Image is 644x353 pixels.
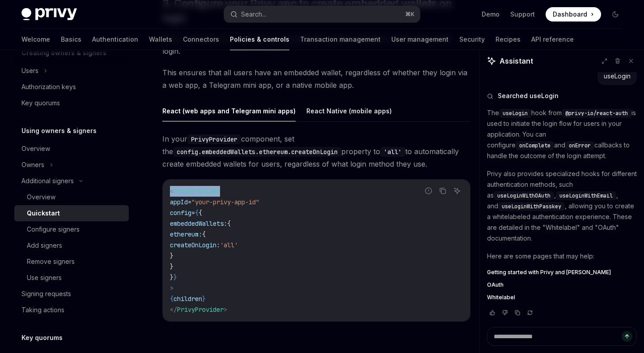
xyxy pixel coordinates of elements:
[27,192,55,202] div: Overview
[300,29,381,50] a: Transaction management
[531,29,574,50] a: API reference
[487,269,611,276] span: Getting started with Privy and [PERSON_NAME]
[170,252,174,260] span: }
[174,295,202,303] span: children
[482,10,500,19] a: Demo
[174,273,177,281] span: }
[608,7,623,22] button: Toggle dark mode
[21,288,71,299] div: Signing requests
[170,295,174,303] span: {
[21,176,74,186] div: Additional signers
[14,254,129,270] a: Remove signers
[500,56,533,66] span: Assistant
[487,108,637,161] p: The hook from is used to initiate the login flow for users in your application. You can configure...
[27,208,60,219] div: Quickstart
[61,29,81,50] a: Basics
[170,263,174,271] span: }
[553,10,587,19] span: Dashboard
[391,29,449,50] a: User management
[604,72,631,81] div: useLogin
[21,305,64,315] div: Taking actions
[191,209,195,217] span: =
[199,209,202,217] span: {
[27,272,62,283] div: Use signers
[170,273,174,281] span: }
[191,198,259,206] span: "your-privy-app-id"
[21,65,38,76] div: Users
[423,185,434,197] button: Report incorrect code
[27,224,80,235] div: Configure signers
[14,95,129,111] a: Key quorums
[14,237,129,254] a: Add signers
[487,168,637,244] p: Privy also provides specialized hooks for different authentication methods, such as , , and , all...
[92,29,138,50] a: Authentication
[162,66,470,91] span: This ensures that all users have an embedded wallet, regardless of whether they login via a web a...
[224,306,227,314] span: >
[220,241,238,249] span: 'all'
[14,79,129,95] a: Authorization keys
[559,192,613,199] span: useLoginWithEmail
[21,8,77,21] img: dark logo
[14,189,129,205] a: Overview
[170,230,202,238] span: ethereum:
[170,187,174,195] span: <
[380,147,405,157] code: 'all'
[188,198,191,206] span: =
[170,306,177,314] span: </
[498,91,559,100] span: Searched useLogin
[569,142,591,149] span: onError
[27,256,75,267] div: Remove signers
[162,133,470,170] span: In your component, set the property to to automatically create embedded wallets for users, regard...
[487,91,637,100] button: Searched useLogin
[565,110,628,117] span: @privy-io/react-auth
[195,209,199,217] span: {
[487,251,637,262] p: Here are some pages that may help:
[14,270,129,286] a: Use signers
[173,147,341,157] code: config.embeddedWallets.ethereum.createOnLogin
[487,294,637,301] a: Whitelabel
[21,29,50,50] a: Welcome
[14,205,129,221] a: Quickstart
[459,29,485,50] a: Security
[496,29,521,50] a: Recipes
[21,159,44,170] div: Owners
[14,141,129,157] a: Overview
[437,185,449,197] button: Copy the contents from the code block
[497,192,551,199] span: useLoginWithOAuth
[230,29,289,50] a: Policies & controls
[546,7,601,22] a: Dashboard
[405,11,415,18] span: ⌘ K
[21,332,63,343] h5: Key quorums
[224,6,419,22] button: Search...⌘K
[227,220,231,228] span: {
[519,142,551,149] span: onComplete
[21,125,97,136] h5: Using owners & signers
[622,331,632,342] button: Send message
[177,306,224,314] span: PrivyProvider
[14,221,129,237] a: Configure signers
[202,230,206,238] span: {
[487,281,637,288] a: OAuth
[170,209,191,217] span: config
[170,284,174,292] span: >
[183,29,219,50] a: Connectors
[170,198,188,206] span: appId
[170,241,220,249] span: createOnLogin:
[487,281,504,288] span: OAuth
[502,203,561,210] span: useLoginWithPasskey
[451,185,463,197] button: Ask AI
[306,100,392,121] button: React Native (mobile apps)
[14,302,129,318] a: Taking actions
[202,295,206,303] span: }
[174,187,220,195] span: PrivyProvider
[14,286,129,302] a: Signing requests
[149,29,172,50] a: Wallets
[503,110,528,117] span: useLogin
[27,240,62,251] div: Add signers
[21,82,76,92] div: Authorization keys
[510,10,535,19] a: Support
[162,100,296,121] button: React (web apps and Telegram mini apps)
[170,220,227,228] span: embeddedWallets:
[21,98,60,108] div: Key quorums
[487,294,515,301] span: Whitelabel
